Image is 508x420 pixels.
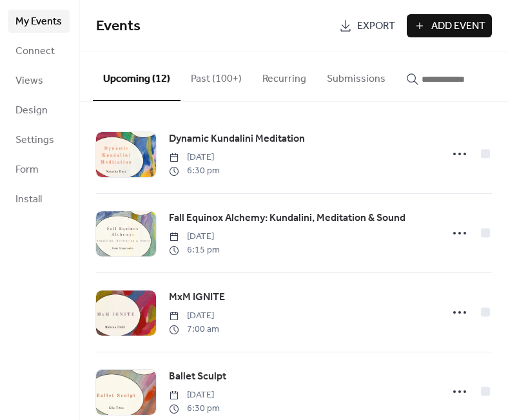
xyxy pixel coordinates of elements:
span: Add Event [431,19,485,34]
span: MxM IGNITE [169,290,225,305]
a: Install [8,187,70,211]
span: My Events [15,14,62,30]
button: Add Event [407,14,492,37]
span: Dynamic Kundalini Meditation [169,131,305,147]
span: 7:00 am [169,323,219,336]
span: 6:30 pm [169,402,220,415]
span: Fall Equinox Alchemy: Kundalini, Meditation & Sound [169,211,405,226]
span: Install [15,192,42,207]
span: Views [15,73,43,89]
a: Ballet Sculpt [169,368,226,385]
a: My Events [8,10,70,33]
span: 6:15 pm [169,243,220,257]
a: MxM IGNITE [169,289,225,306]
span: Events [96,12,141,41]
span: Design [15,103,48,119]
span: [DATE] [169,388,220,402]
a: Fall Equinox Alchemy: Kundalini, Meditation & Sound [169,210,405,227]
a: Design [8,99,70,122]
a: Dynamic Kundalini Meditation [169,131,305,148]
button: Past (100+) [181,52,252,100]
span: [DATE] [169,151,220,164]
span: Ballet Sculpt [169,369,226,385]
span: Settings [15,133,54,148]
span: Connect [15,44,55,59]
a: Export [333,14,402,37]
a: Views [8,69,70,92]
a: Form [8,158,70,181]
button: Submissions [317,52,396,100]
a: Connect [8,39,70,62]
span: 6:30 pm [169,164,220,178]
span: [DATE] [169,230,220,243]
a: Settings [8,128,70,151]
button: Recurring [252,52,317,100]
span: [DATE] [169,309,219,323]
span: Form [15,162,39,178]
span: Export [357,19,395,34]
button: Upcoming (12) [93,52,181,101]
